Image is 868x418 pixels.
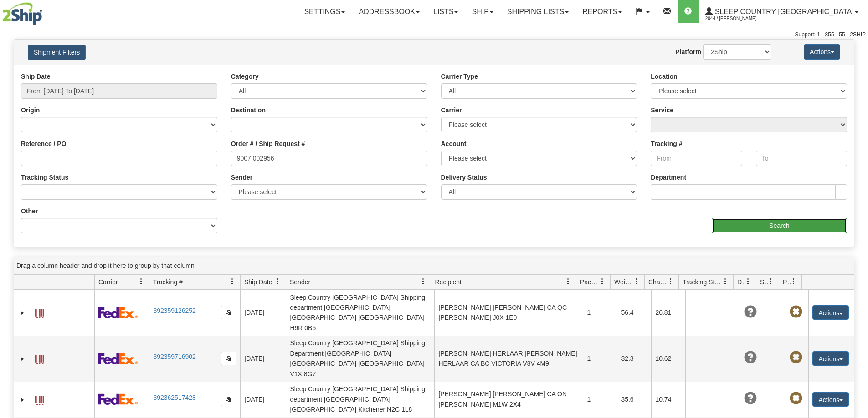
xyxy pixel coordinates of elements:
[225,274,240,289] a: Tracking # filter column settings
[651,290,685,336] td: 26.81
[98,353,138,364] img: 2 - FedEx Express®
[35,305,44,319] a: Label
[651,139,682,148] label: Tracking #
[675,47,701,56] label: Platform
[434,336,583,382] td: [PERSON_NAME] HERLAAR [PERSON_NAME] HERLAAR CA BC VICTORIA V8V 4M9
[286,290,434,336] td: Sleep Country [GEOGRAPHIC_DATA] Shipping department [GEOGRAPHIC_DATA] [GEOGRAPHIC_DATA] [GEOGRAPH...
[617,382,651,417] td: 35.6
[629,274,644,289] a: Weight filter column settings
[648,277,668,287] span: Charge
[786,274,801,289] a: Pickup Status filter column settings
[595,274,610,289] a: Packages filter column settings
[580,277,599,287] span: Packages
[434,290,583,336] td: [PERSON_NAME] [PERSON_NAME] CA QC [PERSON_NAME] J0X 1E0
[134,274,149,289] a: Carrier filter column settings
[35,351,44,365] a: Label
[221,306,236,319] button: Copy to clipboard
[221,352,236,365] button: Copy to clipboard
[286,382,434,417] td: Sleep Country [GEOGRAPHIC_DATA] Shipping department [GEOGRAPHIC_DATA] [GEOGRAPHIC_DATA] Kitchener...
[21,106,40,115] label: Origin
[153,307,195,314] a: 392359126252
[28,45,86,60] button: Shipment Filters
[18,395,27,404] a: Expand
[98,393,138,405] img: 2 - FedEx Express®
[153,277,183,287] span: Tracking #
[434,382,583,417] td: [PERSON_NAME] [PERSON_NAME] CA ON [PERSON_NAME] M1W 2X4
[18,308,27,317] a: Expand
[812,392,849,407] button: Actions
[441,72,478,81] label: Carrier Type
[297,0,352,23] a: Settings
[2,2,42,25] img: logo2044.jpg
[465,0,500,23] a: Ship
[651,173,686,182] label: Department
[500,0,575,23] a: Shipping lists
[231,139,305,148] label: Order # / Ship Request #
[435,277,462,287] span: Recipient
[651,336,685,382] td: 10.62
[651,382,685,417] td: 10.74
[614,277,633,287] span: Weight
[426,0,465,23] a: Lists
[651,151,742,166] input: From
[744,306,757,318] span: Unknown
[231,173,252,182] label: Sender
[221,393,236,406] button: Copy to clipboard
[441,139,467,148] label: Account
[21,139,67,148] label: Reference / PO
[352,0,426,23] a: Addressbook
[740,274,756,289] a: Delivery Status filter column settings
[804,44,840,60] button: Actions
[760,277,768,287] span: Shipment Issues
[14,257,854,275] div: grid grouping header
[651,72,677,81] label: Location
[737,277,745,287] span: Delivery Status
[744,392,757,405] span: Unknown
[651,106,673,115] label: Service
[240,382,286,417] td: [DATE]
[812,305,849,320] button: Actions
[790,351,802,364] span: Pickup Not Assigned
[712,218,847,233] input: Search
[270,274,286,289] a: Ship Date filter column settings
[713,8,854,15] span: Sleep Country [GEOGRAPHIC_DATA]
[240,336,286,382] td: [DATE]
[21,173,68,182] label: Tracking Status
[617,336,651,382] td: 32.3
[21,206,38,216] label: Other
[699,0,865,23] a: Sleep Country [GEOGRAPHIC_DATA] 2044 / [PERSON_NAME]
[153,353,195,360] a: 392359716902
[663,274,678,289] a: Charge filter column settings
[416,274,431,289] a: Sender filter column settings
[98,307,138,318] img: 2 - FedEx Express®
[240,290,286,336] td: [DATE]
[98,277,118,287] span: Carrier
[231,106,266,115] label: Destination
[583,290,617,336] td: 1
[441,106,462,115] label: Carrier
[441,173,487,182] label: Delivery Status
[683,277,722,287] span: Tracking Status
[290,277,310,287] span: Sender
[812,351,849,366] button: Actions
[790,392,802,405] span: Pickup Not Assigned
[744,351,757,364] span: Unknown
[153,394,195,401] a: 392362517428
[286,336,434,382] td: Sleep Country [GEOGRAPHIC_DATA] Shipping Department [GEOGRAPHIC_DATA] [GEOGRAPHIC_DATA] [GEOGRAPH...
[2,31,866,39] div: Support: 1 - 855 - 55 - 2SHIP
[705,14,774,23] span: 2044 / [PERSON_NAME]
[575,0,629,23] a: Reports
[583,336,617,382] td: 1
[617,290,651,336] td: 56.4
[231,72,259,81] label: Category
[35,392,44,406] a: Label
[756,151,847,166] input: To
[21,72,51,81] label: Ship Date
[763,274,779,289] a: Shipment Issues filter column settings
[244,277,272,287] span: Ship Date
[583,382,617,417] td: 1
[18,354,27,363] a: Expand
[718,274,733,289] a: Tracking Status filter column settings
[790,306,802,318] span: Pickup Not Assigned
[560,274,576,289] a: Recipient filter column settings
